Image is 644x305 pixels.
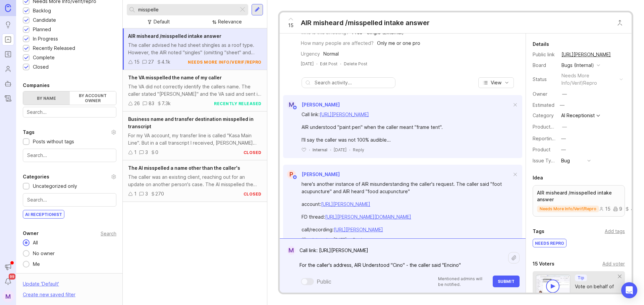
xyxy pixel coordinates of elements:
a: Autopilot [2,78,14,90]
div: 15 [599,207,610,211]
span: 15 [288,22,293,29]
button: ProductboardID [560,123,569,131]
label: By account owner [70,91,116,105]
textarea: Call link: [URL][PERSON_NAME] For the caller's address, AIR Understood "Cino" - the caller said "... [296,244,508,272]
div: 83 [149,100,154,107]
img: Canny Home [5,4,11,12]
span: The VA misspelled the name of my caller [128,75,222,80]
label: By name [23,91,70,105]
a: [URL][PERSON_NAME] [321,201,370,207]
div: Idea [533,174,543,182]
div: Only me or one pro [377,40,420,47]
div: How many people are affected? [301,40,374,47]
time: [DATE] [301,61,314,66]
div: · [330,147,331,153]
div: Complete [33,54,55,61]
a: [DATE] [301,61,314,67]
p: Mentioned admins will be notified. [438,276,489,287]
div: 27 [148,58,154,66]
div: 9 [613,207,622,211]
img: member badge [292,175,297,180]
a: [URL][PERSON_NAME] [334,227,383,232]
img: member badge [292,105,297,110]
div: Recently Released [33,45,75,52]
div: — [561,135,566,142]
div: · [309,147,310,153]
a: Roadmaps [2,48,14,60]
div: recently released [214,101,262,106]
input: Search... [27,196,112,204]
div: Add voter [602,260,625,268]
div: P [287,170,296,179]
div: Tags [23,128,35,136]
img: video-thumbnail-vote-d41b83416815613422e2ca741bf692cc.jpg [536,275,570,297]
div: 4.1k [161,58,170,66]
div: Public [317,278,331,286]
div: AIR misheard /misspelled intake answer [301,18,430,27]
div: Update ' Default ' [23,280,59,291]
button: View [478,77,514,88]
a: The AI misspelled a name other than the caller'sThe caller was an existing client, reaching out f... [123,160,267,202]
div: Candidate [33,16,56,24]
input: Search activity... [315,79,392,86]
div: Add tags [605,228,625,235]
div: closed [244,191,262,197]
input: Search... [27,108,112,116]
div: · [349,147,350,153]
span: [PERSON_NAME] [302,171,340,177]
div: Public link [533,51,556,58]
span: AIR misheard /misspelled intake answer [128,33,221,39]
div: Me [30,260,43,268]
span: View [491,79,501,86]
div: Create new saved filter [23,291,75,298]
span: Submit [498,279,515,284]
button: Notifications [2,276,14,288]
div: 7.3k [162,100,171,107]
time: [DATE] [334,237,346,242]
div: M [287,100,296,109]
div: Search [101,232,116,235]
button: Submit [493,276,520,287]
a: Business name and transfer destination misspelled in transcriptFor my VA account, my transfer lin... [123,111,267,160]
div: Estimated [533,103,554,107]
div: In Progress [33,35,58,43]
span: The AI misspelled a name other than the caller's [128,165,240,171]
label: Product [533,147,550,152]
a: [URL][PERSON_NAME][DOMAIN_NAME] [325,214,411,220]
div: call/recording: [302,226,512,233]
div: All [30,239,41,246]
div: AIR understood "paint pen" when the caller meant "frame tent". [302,124,512,131]
div: Owner [23,229,39,237]
button: M [2,290,14,302]
div: The caller was an existing client, reaching out for an update on another person's case. The AI mi... [128,173,262,188]
span: 99 [9,274,15,280]
div: needs more info/verif/repro [188,59,262,65]
a: [URL][PERSON_NAME] [320,111,369,117]
div: Backlog [33,7,51,14]
div: needs more info/verif/repro [561,72,617,87]
div: · [309,237,310,242]
div: Reply [353,147,364,153]
div: Status [533,76,556,83]
div: For my VA account, my transfer line is called "Kasa Main Line". But in a call transcript I receiv... [128,132,262,147]
div: 0 [155,149,158,156]
button: Close button [613,16,627,29]
div: Call link: [302,111,512,118]
p: AIR misheard /misspelled intake answer [537,189,621,203]
span: [PERSON_NAME] [302,102,340,107]
a: The VA misspelled the name of my callerThe VA did not correctly identify the callers name. The ca... [123,70,267,111]
div: here's another instance of AIR misunderstanding the caller's request. The caller said ''foot acup... [302,180,512,195]
div: — [558,101,567,109]
div: 270 [155,190,164,198]
div: 4.1k [625,207,640,211]
div: Relevance [218,18,242,25]
div: · [330,237,331,242]
p: Tip [578,275,584,281]
div: Categories [23,173,49,181]
div: Board [533,62,556,69]
button: Announcements [2,261,14,273]
a: [URL][PERSON_NAME] [559,50,613,59]
a: P[PERSON_NAME] [283,170,340,179]
div: 1 [134,149,137,156]
div: 15 Voters [533,260,554,268]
